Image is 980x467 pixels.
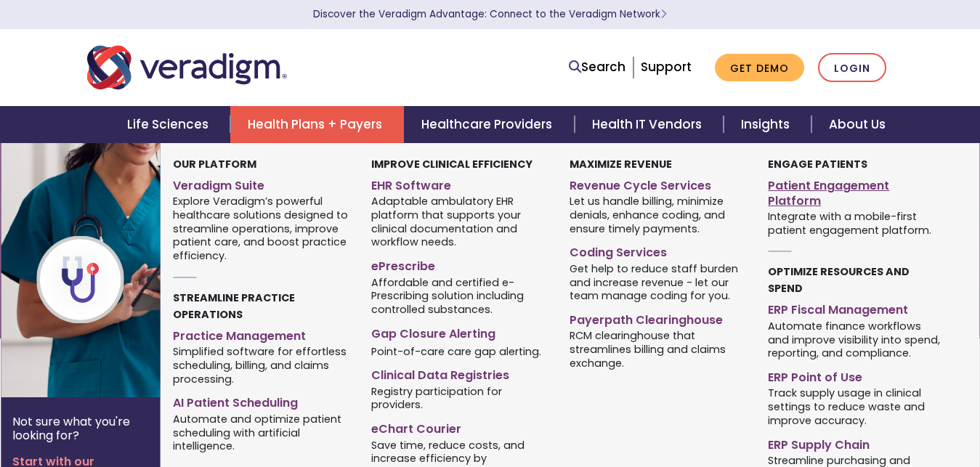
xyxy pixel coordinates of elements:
span: Track supply usage in clinical settings to reduce waste and improve accuracy. [768,386,944,428]
span: Automate finance workflows and improve visibility into spend, reporting, and compliance. [768,318,944,360]
a: EHR Software [371,173,548,194]
a: ERP Supply Chain [768,432,944,453]
strong: Streamline Practice Operations [173,291,295,322]
a: ERP Point of Use [768,365,944,386]
p: Not sure what you're looking for? [12,415,149,442]
a: Health Plans + Payers [230,106,404,143]
a: Clinical Data Registries [371,362,548,383]
a: Health IT Vendors [575,106,724,143]
span: Adaptable ambulatory EHR platform that supports your clinical documentation and workflow needs. [371,194,548,249]
a: Support [641,58,692,76]
strong: Our Platform [173,157,256,171]
a: Gap Closure Alerting [371,321,548,342]
span: Automate and optimize patient scheduling with artificial intelligence. [173,411,349,453]
span: Registry participation for providers. [371,383,548,412]
a: About Us [811,106,903,143]
a: AI Patient Scheduling [173,390,349,411]
span: Let us handle billing, minimize denials, enhance coding, and ensure timely payments. [570,194,746,236]
a: Payerpath Clearinghouse [570,307,746,328]
span: Point-of-care care gap alerting. [371,344,541,358]
a: ERP Fiscal Management [768,297,944,318]
a: Coding Services [570,240,746,261]
a: eChart Courier [371,416,548,437]
strong: Improve Clinical Efficiency [371,157,532,171]
strong: Maximize Revenue [570,157,672,171]
span: Simplified software for effortless scheduling, billing, and claims processing. [173,344,349,386]
a: Discover the Veradigm Advantage: Connect to the Veradigm NetworkLearn More [313,7,667,21]
a: Veradigm Suite [173,173,349,194]
span: Integrate with a mobile-first patient engagement platform. [768,208,944,237]
span: Learn More [660,7,667,21]
a: Revenue Cycle Services [570,173,746,194]
a: Healthcare Providers [404,106,574,143]
a: Search [569,57,625,77]
span: RCM clearinghouse that streamlines billing and claims exchange. [570,328,746,370]
a: Patient Engagement Platform [768,173,944,209]
a: Get Demo [715,54,804,82]
a: ePrescribe [371,253,548,275]
span: Get help to reduce staff burden and increase revenue - let our team manage coding for you. [570,261,746,303]
img: Healthcare Provider [1,143,235,397]
span: Explore Veradigm’s powerful healthcare solutions designed to streamline operations, improve patie... [173,194,349,263]
img: Veradigm logo [87,44,287,92]
strong: Engage Patients [768,157,867,171]
a: Life Sciences [110,106,230,143]
a: Insights [724,106,811,143]
a: Login [818,53,886,83]
a: Practice Management [173,323,349,344]
span: Affordable and certified e-Prescribing solution including controlled substances. [371,275,548,317]
strong: Optimize Resources and Spend [768,264,910,296]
